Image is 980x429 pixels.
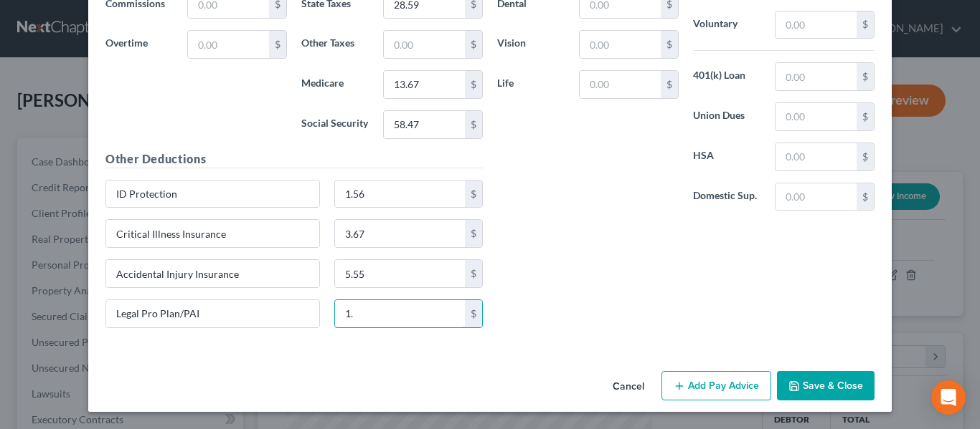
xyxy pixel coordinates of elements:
div: $ [857,183,874,211]
input: Specify... [106,180,319,208]
label: HSA [686,143,768,171]
h5: Other Deductions [105,150,483,168]
button: Save & Close [777,371,875,401]
label: 401(k) Loan [686,62,768,91]
input: 0.00 [580,71,661,98]
div: $ [857,63,874,90]
input: 0.00 [776,63,857,90]
label: Vision [490,30,572,59]
input: 0.00 [384,31,465,58]
button: Add Pay Advice [661,371,771,401]
input: 0.00 [776,11,857,39]
input: Specify... [106,260,319,287]
label: Domestic Sup. [686,183,768,211]
div: $ [857,103,874,130]
div: $ [465,300,482,327]
div: $ [465,220,482,247]
input: 0.00 [335,260,466,287]
label: Other Taxes [294,30,376,59]
button: Cancel [601,372,656,401]
input: 0.00 [580,31,661,58]
div: $ [465,31,482,58]
label: Social Security [294,110,376,139]
input: 0.00 [335,220,466,247]
div: $ [269,31,286,58]
div: $ [465,260,482,287]
input: 0.00 [384,111,465,138]
div: $ [857,143,874,170]
label: Life [490,70,572,99]
input: Specify... [106,300,319,327]
div: $ [661,31,678,58]
label: Voluntary [686,11,768,39]
input: Specify... [106,220,319,247]
div: $ [465,71,482,98]
div: $ [465,180,482,208]
div: $ [857,11,874,39]
input: 0.00 [384,71,465,98]
input: 0.00 [776,183,857,211]
div: $ [465,111,482,138]
input: 0.00 [335,300,466,327]
input: 0.00 [776,103,857,130]
div: Open Intercom Messenger [931,380,966,415]
input: 0.00 [776,143,857,170]
label: Overtime [98,30,180,59]
label: Medicare [294,70,376,99]
input: 0.00 [188,31,269,58]
label: Union Dues [686,102,768,131]
div: $ [661,71,678,98]
input: 0.00 [335,180,466,208]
